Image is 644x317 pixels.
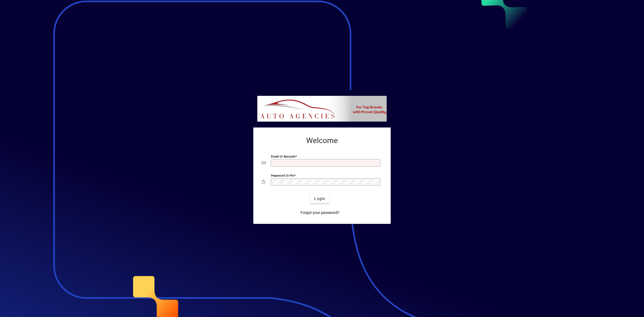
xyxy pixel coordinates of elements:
a: Forgot your password? [298,208,342,217]
button: Login [310,194,330,203]
mat-label: Email or Barcode [271,155,295,158]
h2: Welcome [262,136,382,145]
span: Forgot your password? [301,210,339,216]
span: Login [314,196,325,202]
mat-label: Password or Pin [271,174,294,177]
